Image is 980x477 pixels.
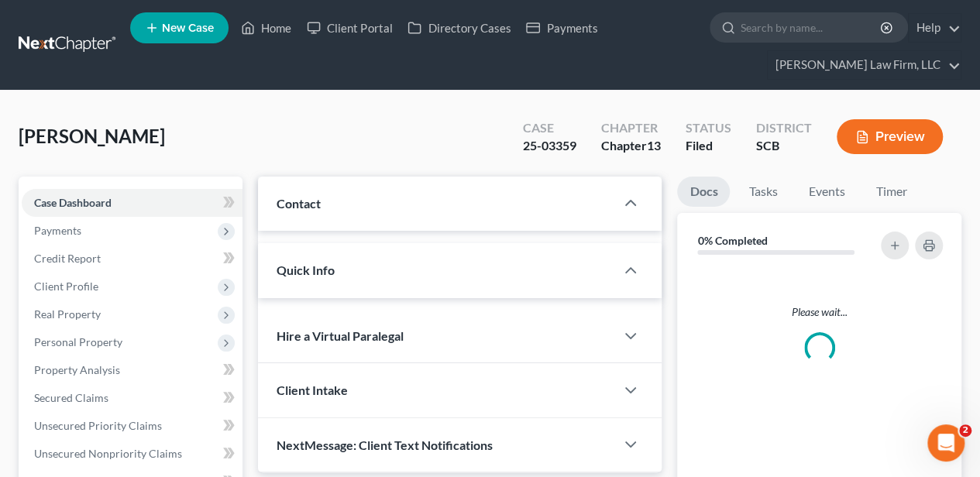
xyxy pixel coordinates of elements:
[736,177,789,207] a: Tasks
[523,119,576,137] div: Case
[959,424,971,437] span: 2
[909,14,961,42] a: Help
[756,119,812,137] div: District
[400,14,518,42] a: Directory Cases
[689,304,949,320] p: Please wait...
[22,245,242,273] a: Credit Report
[677,177,730,207] a: Docs
[796,177,857,207] a: Events
[22,356,242,384] a: Property Analysis
[686,137,731,155] div: Filed
[277,328,404,343] span: Hire a Virtual Paralegal
[233,14,299,42] a: Home
[756,137,812,155] div: SCB
[601,137,661,155] div: Chapter
[19,125,165,147] span: [PERSON_NAME]
[34,307,101,321] span: Real Property
[34,335,122,348] span: Personal Property
[34,363,120,376] span: Property Analysis
[34,419,162,432] span: Unsecured Priority Claims
[34,252,101,265] span: Credit Report
[927,424,965,462] iframe: Intercom live chat
[34,224,81,237] span: Payments
[34,196,112,209] span: Case Dashboard
[22,412,242,440] a: Unsecured Priority Claims
[22,189,242,217] a: Case Dashboard
[697,234,767,247] strong: 0% Completed
[768,51,961,79] a: [PERSON_NAME] Law Firm, LLC
[518,14,605,42] a: Payments
[34,447,182,460] span: Unsecured Nonpriority Claims
[601,119,661,137] div: Chapter
[299,14,400,42] a: Client Portal
[523,137,576,155] div: 25-03359
[863,177,919,207] a: Timer
[277,196,321,211] span: Contact
[162,22,214,34] span: New Case
[686,119,731,137] div: Status
[34,280,98,293] span: Client Profile
[277,383,348,397] span: Client Intake
[647,138,661,153] span: 13
[741,13,882,42] input: Search by name...
[837,119,943,154] button: Preview
[34,391,108,404] span: Secured Claims
[22,440,242,468] a: Unsecured Nonpriority Claims
[277,263,335,277] span: Quick Info
[277,438,493,452] span: NextMessage: Client Text Notifications
[22,384,242,412] a: Secured Claims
